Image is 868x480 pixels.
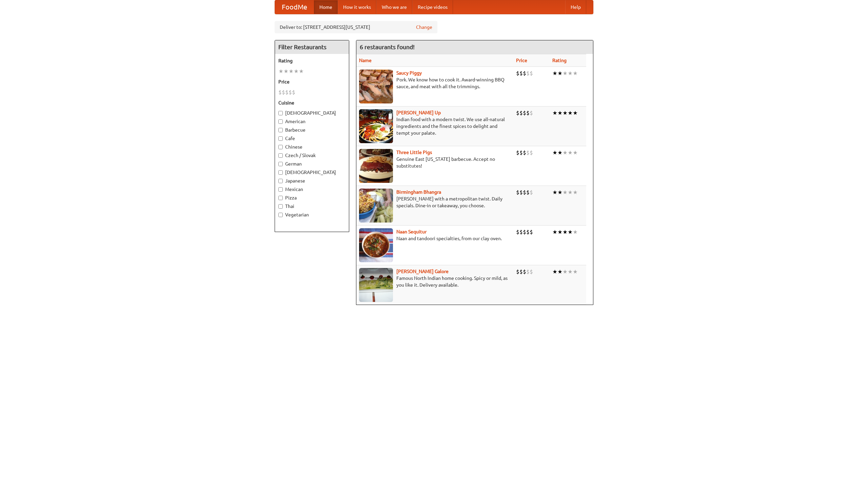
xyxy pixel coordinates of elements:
[289,89,292,96] li: $
[314,0,338,14] a: Home
[519,109,523,117] li: $
[516,58,527,63] a: Price
[278,118,346,125] label: American
[359,189,393,223] img: bhangra.jpg
[523,70,526,77] li: $
[516,268,519,275] li: $
[523,228,526,236] li: $
[396,70,422,76] a: Saucy Piggy
[526,268,530,275] li: $
[516,228,519,236] li: $
[563,70,568,77] li: ★
[568,228,573,236] li: ★
[278,213,283,217] input: Vegetarian
[282,89,285,96] li: $
[523,268,526,275] li: $
[278,127,346,133] label: Barbecue
[359,268,393,302] img: currygalore.jpg
[278,160,346,167] label: German
[359,195,511,209] p: [PERSON_NAME] with a metropolitan twist. Daily specials. Dine-in or takeaway, you choose.
[396,269,449,274] a: [PERSON_NAME] Galore
[568,70,573,77] li: ★
[278,119,283,124] input: American
[359,156,511,169] p: Genuine East [US_STATE] barbecue. Accept no substitutes!
[294,68,299,75] li: ★
[563,189,568,196] li: ★
[396,110,441,115] a: [PERSON_NAME] Up
[278,179,283,183] input: Japanese
[563,109,568,117] li: ★
[396,189,441,195] b: Birmingham Bhangra
[523,109,526,117] li: $
[530,228,533,236] li: $
[573,149,578,156] li: ★
[278,99,346,106] h5: Cuisine
[557,109,563,117] li: ★
[278,89,282,96] li: $
[278,162,283,166] input: German
[278,57,346,64] h5: Rating
[278,204,283,209] input: Thai
[530,70,533,77] li: $
[563,228,568,236] li: ★
[359,149,393,183] img: littlepigs.jpg
[278,111,283,115] input: [DEMOGRAPHIC_DATA]
[278,177,346,184] label: Japanese
[278,196,283,200] input: Pizza
[416,24,432,31] a: Change
[568,268,573,275] li: ★
[396,229,427,234] a: Naan Sequitur
[530,109,533,117] li: $
[552,70,557,77] li: ★
[526,149,530,156] li: $
[519,268,523,275] li: $
[557,189,563,196] li: ★
[359,116,511,136] p: Indian food with a modern twist. We use all-natural ingredients and the finest spices to delight ...
[573,228,578,236] li: ★
[278,68,283,75] li: ★
[519,228,523,236] li: $
[552,228,557,236] li: ★
[275,40,349,54] h4: Filter Restaurants
[552,189,557,196] li: ★
[565,0,586,14] a: Help
[278,194,346,201] label: Pizza
[568,109,573,117] li: ★
[278,203,346,210] label: Thai
[285,89,289,96] li: $
[530,268,533,275] li: $
[359,109,393,143] img: curryup.jpg
[563,149,568,156] li: ★
[568,189,573,196] li: ★
[552,268,557,275] li: ★
[278,152,346,159] label: Czech / Slovak
[573,268,578,275] li: ★
[292,89,295,96] li: $
[519,149,523,156] li: $
[573,189,578,196] li: ★
[275,0,314,14] a: FoodMe
[552,149,557,156] li: ★
[552,58,567,63] a: Rating
[278,110,346,116] label: [DEMOGRAPHIC_DATA]
[278,211,346,218] label: Vegetarian
[278,136,283,141] input: Cafe
[278,187,283,192] input: Mexican
[523,149,526,156] li: $
[396,150,432,155] a: Three Little Pigs
[278,78,346,85] h5: Price
[359,70,393,103] img: saucy.jpg
[523,189,526,196] li: $
[275,21,437,33] div: Deliver to: [STREET_ADDRESS][US_STATE]
[516,149,519,156] li: $
[359,228,393,262] img: naansequitur.jpg
[278,143,346,150] label: Chinese
[516,189,519,196] li: $
[359,275,511,288] p: Famous North Indian home cooking. Spicy or mild, as you like it. Delivery available.
[519,189,523,196] li: $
